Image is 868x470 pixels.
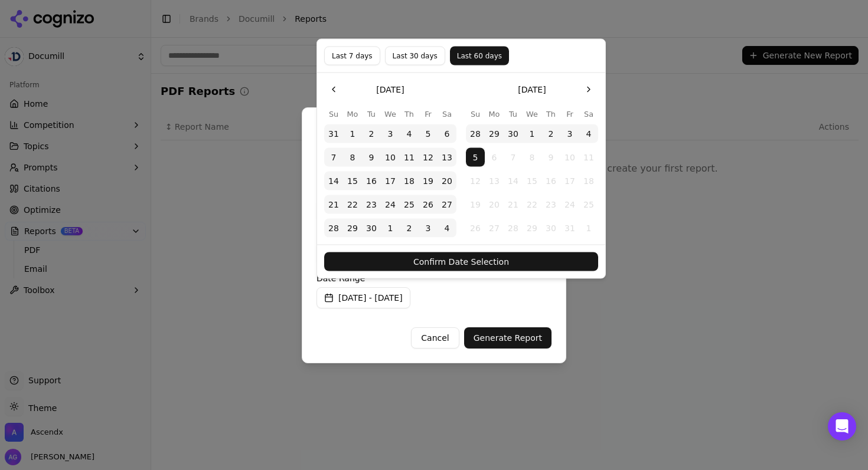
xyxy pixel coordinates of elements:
[504,124,523,143] button: Tuesday, September 30th, 2025, selected
[343,172,362,190] button: Monday, September 15th, 2025, selected
[579,80,598,99] button: Go to the Next Month
[400,148,419,167] button: Thursday, September 11th, 2025, selected
[419,172,438,190] button: Friday, September 19th, 2025, selected
[400,172,419,190] button: Thursday, September 18th, 2025, selected
[381,124,400,143] button: Wednesday, September 3rd, 2025, selected
[504,109,523,120] th: Tuesday
[362,109,381,120] th: Tuesday
[419,219,438,238] button: Friday, October 3rd, 2025, selected
[324,124,343,143] button: Sunday, August 31st, 2025, selected
[316,287,410,308] button: [DATE] - [DATE]
[362,124,381,143] button: Tuesday, September 2nd, 2025, selected
[343,195,362,214] button: Monday, September 22nd, 2025, selected
[324,195,343,214] button: Sunday, September 21st, 2025, selected
[438,195,456,214] button: Saturday, September 27th, 2025, selected
[541,124,560,143] button: Thursday, October 2nd, 2025, selected
[419,109,438,120] th: Friday
[324,80,343,99] button: Go to the Previous Month
[466,124,485,143] button: Sunday, September 28th, 2025, selected
[324,148,343,167] button: Sunday, September 7th, 2025, selected
[381,195,400,214] button: Wednesday, September 24th, 2025, selected
[381,109,400,120] th: Wednesday
[362,172,381,190] button: Tuesday, September 16th, 2025, selected
[316,274,552,282] label: Date Range
[450,47,509,65] button: Last 60 days
[464,327,552,349] button: Generate Report
[485,124,504,143] button: Monday, September 29th, 2025, selected
[419,195,438,214] button: Friday, September 26th, 2025, selected
[438,172,456,190] button: Saturday, September 20th, 2025, selected
[324,172,343,190] button: Sunday, September 14th, 2025, selected
[466,148,485,167] button: Today, Sunday, October 5th, 2025, selected
[579,124,598,143] button: Saturday, October 4th, 2025, selected
[523,109,541,120] th: Wednesday
[343,109,362,120] th: Monday
[362,219,381,238] button: Tuesday, September 30th, 2025, selected
[381,148,400,167] button: Wednesday, September 10th, 2025, selected
[560,109,579,120] th: Friday
[466,109,485,120] th: Sunday
[324,109,456,238] table: September 2025
[324,219,343,238] button: Sunday, September 28th, 2025, selected
[324,47,380,65] button: Last 7 days
[324,109,343,120] th: Sunday
[385,47,445,65] button: Last 30 days
[381,219,400,238] button: Wednesday, October 1st, 2025, selected
[438,219,456,238] button: Saturday, October 4th, 2025, selected
[324,252,598,271] button: Confirm Date Selection
[438,148,456,167] button: Saturday, September 13th, 2025, selected
[579,109,598,120] th: Saturday
[466,109,598,238] table: October 2025
[381,172,400,190] button: Wednesday, September 17th, 2025, selected
[343,148,362,167] button: Monday, September 8th, 2025, selected
[362,148,381,167] button: Tuesday, September 9th, 2025, selected
[485,109,504,120] th: Monday
[541,109,560,120] th: Thursday
[419,148,438,167] button: Friday, September 12th, 2025, selected
[400,195,419,214] button: Thursday, September 25th, 2025, selected
[523,124,541,143] button: Wednesday, October 1st, 2025, selected
[419,124,438,143] button: Friday, September 5th, 2025, selected
[411,327,459,349] button: Cancel
[438,124,456,143] button: Saturday, September 6th, 2025, selected
[560,124,579,143] button: Friday, October 3rd, 2025, selected
[343,124,362,143] button: Monday, September 1st, 2025, selected
[362,195,381,214] button: Tuesday, September 23rd, 2025, selected
[400,219,419,238] button: Thursday, October 2nd, 2025, selected
[400,124,419,143] button: Thursday, September 4th, 2025, selected
[343,219,362,238] button: Monday, September 29th, 2025, selected
[400,109,419,120] th: Thursday
[438,109,456,120] th: Saturday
